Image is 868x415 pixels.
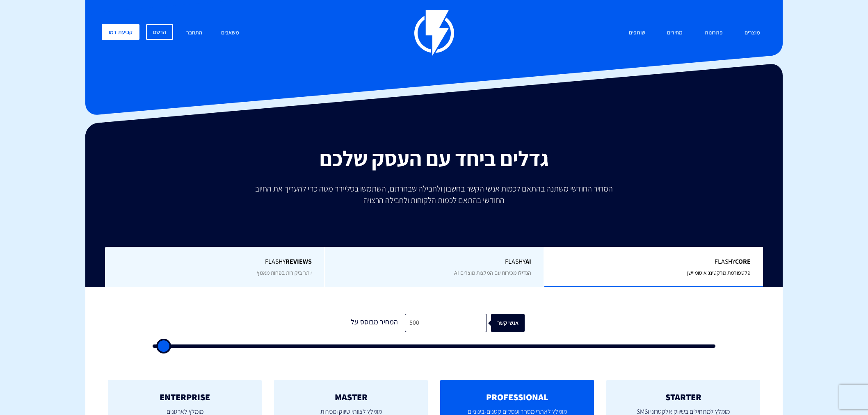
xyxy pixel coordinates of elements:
b: REVIEWS [286,257,312,266]
span: פלטפורמת מרקטינג אוטומיישן [687,269,751,276]
p: המחיר החודשי משתנה בהתאם לכמות אנשי הקשר בחשבון ולחבילה שבחרתם, השתמשו בסליידר מטה כדי להעריך את ... [249,183,619,206]
a: משאבים [215,24,245,42]
a: הרשם [146,24,173,40]
span: Flashy [337,257,531,267]
h2: גדלים ביחד עם העסק שלכם [91,147,777,170]
b: AI [525,257,531,266]
a: פתרונות [699,24,729,42]
b: Core [735,257,751,266]
a: קביעת דמו [102,24,139,40]
h2: MASTER [286,392,416,402]
span: Flashy [117,257,312,267]
h2: STARTER [619,392,748,402]
h2: PROFESSIONAL [452,392,582,402]
div: המחיר מבוסס על [343,314,405,332]
a: מחירים [661,24,689,42]
a: התחבר [180,24,208,42]
span: הגדילו מכירות עם המלצות מוצרים AI [454,269,531,276]
div: אנשי קשר [498,314,532,332]
a: מוצרים [738,24,766,42]
span: Flashy [557,257,751,267]
h2: ENTERPRISE [120,392,249,402]
span: יותר ביקורות בפחות מאמץ [257,269,312,276]
a: שותפים [623,24,651,42]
